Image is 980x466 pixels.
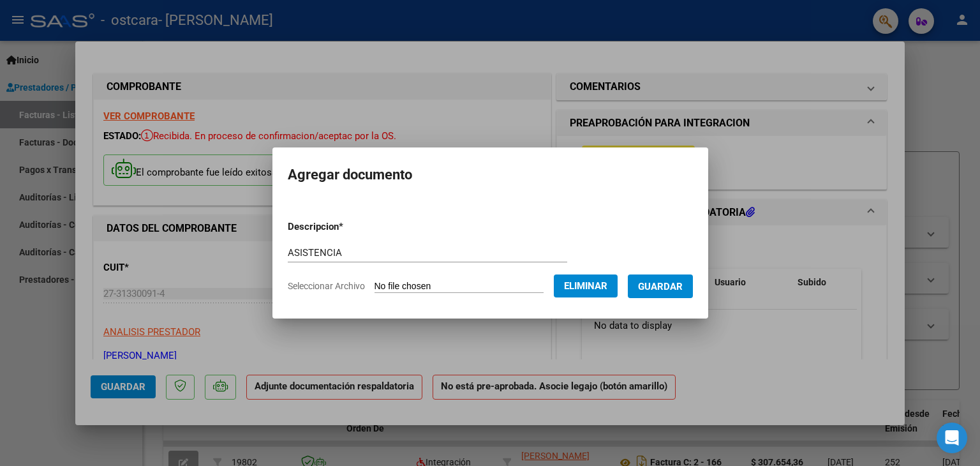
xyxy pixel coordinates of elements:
[937,423,967,453] div: Open Intercom Messenger
[628,274,693,298] button: Guardar
[638,281,683,292] span: Guardar
[288,163,693,187] h2: Agregar documento
[554,274,618,297] button: Eliminar
[564,280,607,292] span: Eliminar
[288,281,365,291] span: Seleccionar Archivo
[288,220,410,234] p: Descripcion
